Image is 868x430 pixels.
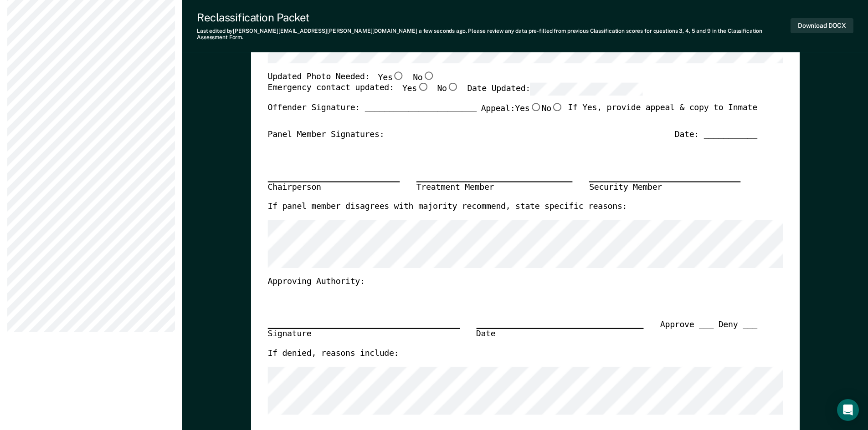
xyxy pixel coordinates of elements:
[419,28,466,34] span: a few seconds ago
[674,129,757,140] div: Date: ___________
[197,11,791,24] div: Reclassification Packet
[515,103,541,115] label: Yes
[392,71,404,79] input: Yes
[267,103,757,129] div: Offender Signature: _______________________ If Yes, provide appeal & copy to Inmate
[197,28,791,41] div: Last edited by [PERSON_NAME][EMAIL_ADDRESS][PERSON_NAME][DOMAIN_NAME] . Please review any data pr...
[481,103,563,122] label: Appeal:
[267,83,642,103] div: Emergency contact updated:
[660,320,757,348] div: Approve ___ Deny ___
[529,103,541,111] input: Yes
[416,182,572,193] div: Treatment Member
[267,71,434,83] div: Updated Photo Needed:
[551,103,563,111] input: No
[402,83,428,96] label: Yes
[437,83,459,96] label: No
[467,83,642,96] label: Date Updated:
[267,129,384,140] div: Panel Member Signatures:
[413,71,435,83] label: No
[267,276,757,287] div: Approving Authority:
[530,83,642,96] input: Date Updated:
[541,103,563,115] label: No
[267,348,399,359] label: If denied, reasons include:
[589,182,740,193] div: Security Member
[378,71,404,83] label: Yes
[791,18,853,33] button: Download DOCX
[837,399,859,421] div: Open Intercom Messenger
[267,182,400,193] div: Chairperson
[267,202,627,212] label: If panel member disagrees with majority recommend, state specific reasons:
[267,328,459,340] div: Signature
[476,328,643,340] div: Date
[422,71,434,79] input: No
[416,83,428,91] input: Yes
[447,83,458,91] input: No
